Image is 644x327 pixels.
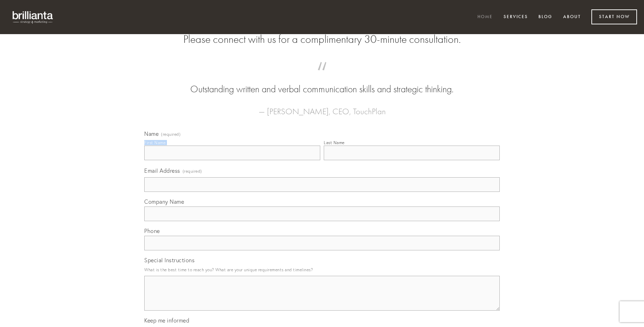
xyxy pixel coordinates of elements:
a: Home [473,11,497,23]
span: Name [144,130,159,137]
p: What is the best time to reach you? What are your unique requirements and timelines? [144,265,500,274]
span: Phone [144,227,160,234]
a: Start Now [591,9,637,24]
div: First Name [144,140,166,145]
span: Email Address [144,167,180,174]
h2: Please connect with us for a complimentary 30-minute consultation. [144,33,500,46]
a: Blog [534,11,557,23]
span: Company Name [144,198,184,205]
span: (required) [161,132,181,137]
div: Last Name [324,140,345,145]
span: (required) [183,166,202,176]
a: About [559,11,585,23]
span: Special Instructions [144,257,194,264]
span: Keep me informed [144,317,189,324]
figcaption: — [PERSON_NAME], CEO, TouchPlan [155,96,489,118]
blockquote: Outstanding written and verbal communication skills and strategic thinking. [155,69,489,96]
img: brillianta - research, strategy, marketing [7,7,59,27]
span: “ [155,69,489,83]
a: Services [499,11,532,23]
